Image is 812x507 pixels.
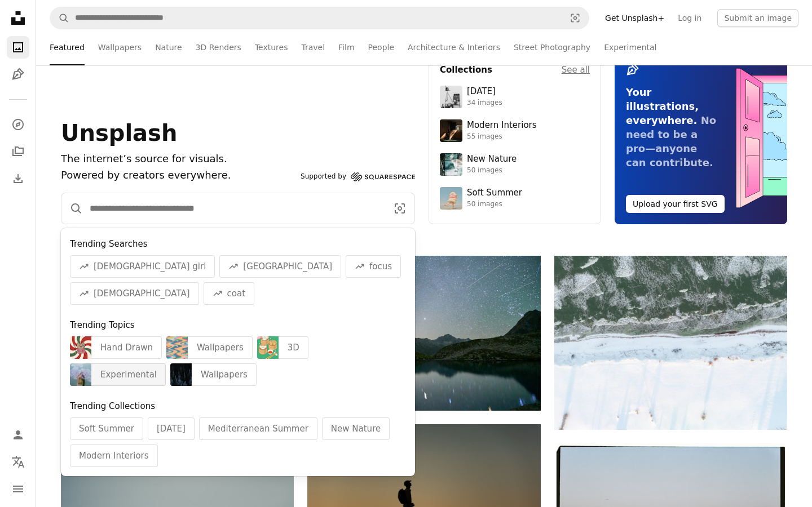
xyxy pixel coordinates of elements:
[440,119,590,142] a: Modern Interiors55 images
[61,151,296,167] h1: The internet’s source for visuals.
[554,256,787,430] img: Snow covered landscape with frozen water
[98,29,142,65] a: Wallpapers
[369,260,392,273] span: focus
[7,424,29,446] a: Log in / Sign up
[307,328,540,338] a: Starry night sky over a calm mountain lake
[467,154,517,165] div: New Nature
[467,188,522,199] div: Soft Summer
[7,36,29,59] a: Photos
[192,363,257,386] div: Wallpapers
[166,336,188,359] img: premium_vector-1750777519295-a392f7ef3d63
[70,417,143,440] div: Soft Summer
[307,256,540,411] img: Starry night sky over a calm mountain lake
[467,99,502,108] div: 34 images
[440,86,590,108] a: [DATE]34 images
[467,200,522,209] div: 50 images
[188,336,253,359] div: Wallpapers
[196,29,241,65] a: 3D Renders
[70,401,155,411] span: Trending Collections
[554,337,787,348] a: Snow covered landscape with frozen water
[604,29,656,65] a: Experimental
[626,195,725,213] button: Upload your first SVG
[467,166,517,175] div: 50 images
[7,113,29,136] a: Explore
[50,7,589,29] form: Find visuals sitewide
[199,417,317,440] div: Mediterranean Summer
[7,7,29,32] a: Home — Unsplash
[467,86,502,97] div: [DATE]
[155,29,182,65] a: Nature
[717,9,798,27] button: Submit an image
[70,444,158,467] div: Modern Interiors
[440,86,462,108] img: photo-1682590564399-95f0109652fe
[338,29,354,65] a: Film
[385,193,414,224] button: Visual search
[70,239,148,249] span: Trending Searches
[440,153,462,176] img: premium_photo-1755037089989-422ee333aef9
[7,167,29,190] a: Download History
[467,120,537,131] div: Modern Interiors
[562,7,589,29] button: Visual search
[170,363,192,386] img: premium_photo-1675873580289-213b32be1f1a
[148,417,195,440] div: [DATE]
[255,29,288,65] a: Textures
[626,86,699,126] span: Your illustrations, everywhere.
[301,170,415,184] a: Supported by
[562,63,590,77] a: See all
[301,29,325,65] a: Travel
[61,193,415,224] form: Find visuals sitewide
[7,451,29,473] button: Language
[322,417,390,440] div: New Nature
[440,119,462,142] img: premium_photo-1747189286942-bc91257a2e39
[279,336,308,359] div: 3D
[257,336,279,359] img: premium_vector-1733848647289-cab28616121b
[70,363,91,386] img: premium_photo-1755890950394-d560a489a3c6
[440,63,492,77] h4: Collections
[7,478,29,500] button: Menu
[61,193,83,224] button: Search Unsplash
[243,260,332,273] span: [GEOGRAPHIC_DATA]
[61,120,177,146] span: Unsplash
[7,63,29,86] a: Illustrations
[307,496,540,506] a: Silhouette of a hiker looking at the moon at sunset.
[514,29,590,65] a: Street Photography
[440,187,590,210] a: Soft Summer50 images
[91,363,166,386] div: Experimental
[70,320,135,330] span: Trending Topics
[70,336,91,359] img: premium_vector-1730142533288-194cec6c8fed
[61,167,296,184] p: Powered by creators everywhere.
[368,29,395,65] a: People
[408,29,500,65] a: Architecture & Interiors
[94,287,190,300] span: [DEMOGRAPHIC_DATA]
[7,140,29,163] a: Collections
[671,9,708,27] a: Log in
[440,187,462,210] img: premium_photo-1749544311043-3a6a0c8d54af
[227,287,246,300] span: coat
[440,153,590,176] a: New Nature50 images
[94,260,206,273] span: [DEMOGRAPHIC_DATA] girl
[91,336,162,359] div: Hand Drawn
[598,9,671,27] a: Get Unsplash+
[467,132,537,141] div: 55 images
[50,7,69,29] button: Search Unsplash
